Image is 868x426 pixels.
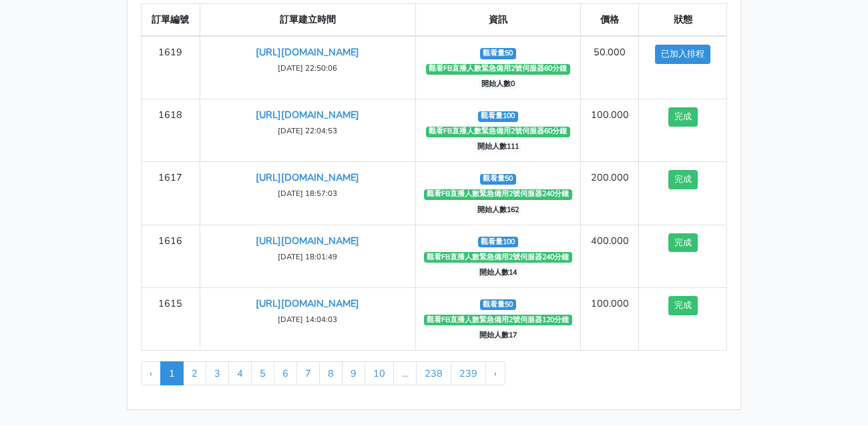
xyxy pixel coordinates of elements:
button: 完成 [668,233,698,253]
a: [URL][DOMAIN_NAME] [256,171,359,184]
span: 觀看量100 [478,111,518,122]
a: 239 [451,361,486,385]
td: 400.000 [580,225,639,287]
a: 3 [206,361,229,385]
td: 100.000 [580,99,639,162]
small: [DATE] 22:50:06 [278,63,337,73]
td: 1615 [142,287,200,350]
span: 開始人數14 [477,267,520,278]
span: 觀看FB直播人數緊急備用2號伺服器120分鐘 [424,315,572,325]
span: 觀看FB直播人數緊急備用2號伺服器60分鐘 [426,127,570,137]
a: 10 [365,361,394,385]
button: 完成 [668,107,698,127]
th: 價格 [580,4,639,37]
button: 完成 [668,170,698,189]
a: 238 [416,361,451,385]
span: 開始人數162 [475,205,522,215]
span: 觀看FB直播人數緊急備用2號伺服器240分鐘 [424,189,572,200]
span: 觀看FB直播人數緊急備用2號伺服器60分鐘 [426,64,570,75]
th: 狀態 [639,4,727,37]
a: Next » [485,361,505,385]
a: [URL][DOMAIN_NAME] [256,234,359,247]
small: [DATE] 22:04:53 [278,125,337,136]
span: 開始人數17 [477,330,520,341]
span: 觀看FB直播人數緊急備用2號伺服器240分鐘 [424,252,572,263]
td: 50.000 [580,36,639,99]
th: 資訊 [416,4,581,37]
a: 6 [274,361,297,385]
th: 訂單建立時間 [200,4,415,37]
a: 9 [342,361,365,385]
td: 1617 [142,162,200,225]
a: 8 [319,361,343,385]
a: [URL][DOMAIN_NAME] [256,297,359,310]
button: 已加入排程 [655,45,710,64]
button: 完成 [668,296,698,315]
span: 觀看量50 [480,48,516,59]
span: 觀看量50 [480,299,516,310]
a: 2 [183,361,206,385]
td: 1618 [142,99,200,162]
small: [DATE] 18:57:03 [278,188,337,199]
a: 5 [251,361,274,385]
span: 觀看量50 [480,174,516,185]
a: 4 [228,361,252,385]
small: [DATE] 14:04:03 [278,314,337,325]
td: 100.000 [580,287,639,350]
td: 1619 [142,36,200,99]
small: [DATE] 18:01:49 [278,251,337,262]
span: 1 [160,361,184,385]
a: 7 [296,361,320,385]
a: [URL][DOMAIN_NAME] [256,45,359,59]
td: 1616 [142,225,200,287]
span: 觀看量100 [478,237,518,247]
a: [URL][DOMAIN_NAME] [256,108,359,121]
td: 200.000 [580,162,639,225]
li: « Previous [141,361,161,385]
th: 訂單編號 [142,4,200,37]
span: 開始人數0 [479,79,518,90]
span: 開始人數111 [475,142,522,153]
